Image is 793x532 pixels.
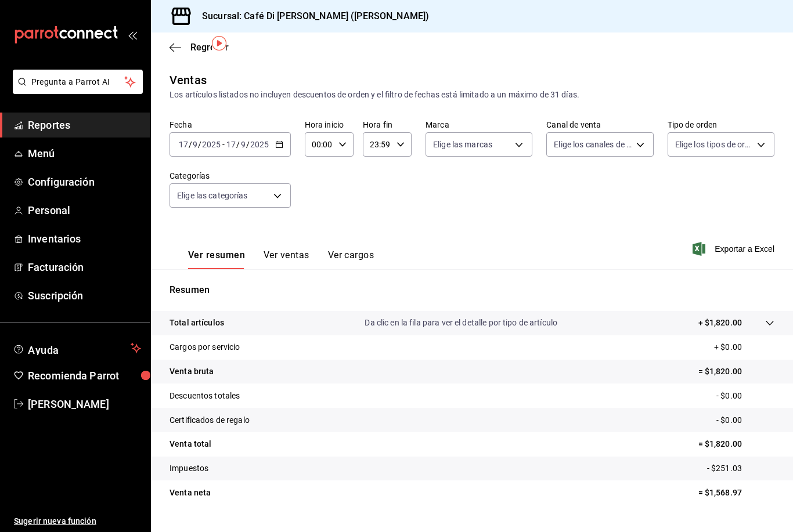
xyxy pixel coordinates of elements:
[707,462,774,475] p: - $251.03
[246,140,250,149] span: /
[698,365,774,378] p: = $1,820.00
[28,396,141,412] span: [PERSON_NAME]
[28,231,141,247] span: Inventarios
[264,249,309,269] button: Ver ventas
[170,172,291,180] label: Categorías
[328,249,374,269] button: Ver cargos
[14,515,141,527] span: Sugerir nueva función
[554,139,632,150] span: Elige los canales de venta
[170,438,211,450] p: Venta total
[170,390,240,402] p: Descuentos totales
[363,121,412,129] label: Hora fin
[698,487,774,499] p: = $1,568.97
[192,140,198,149] input: --
[698,317,742,329] p: + $1,820.00
[212,36,226,50] img: Tooltip marker
[28,288,141,303] span: Suscripción
[698,438,774,450] p: = $1,820.00
[170,283,774,297] p: Resumen
[250,140,269,149] input: ----
[28,202,141,218] span: Personal
[170,462,208,475] p: Impuestos
[240,140,246,149] input: --
[170,317,224,329] p: Total artículos
[28,368,141,383] span: Recomienda Parrot
[170,42,229,53] button: Regresar
[226,140,236,149] input: --
[170,71,207,89] div: Ventas
[193,9,429,23] h3: Sucursal: Café Di [PERSON_NAME] ([PERSON_NAME])
[188,249,245,269] button: Ver resumen
[190,42,229,53] span: Regresar
[716,414,774,426] p: - $0.00
[170,341,240,353] p: Cargos por servicio
[433,139,492,150] span: Elige las marcas
[170,121,291,129] label: Fecha
[28,259,141,275] span: Facturación
[28,174,141,190] span: Configuración
[170,487,211,499] p: Venta neta
[8,84,143,96] a: Pregunta a Parrot AI
[365,317,557,329] p: Da clic en la fila para ver el detalle por tipo de artículo
[31,76,125,88] span: Pregunta a Parrot AI
[198,140,201,149] span: /
[675,139,753,150] span: Elige los tipos de orden
[178,140,189,149] input: --
[177,190,248,201] span: Elige las categorías
[28,117,141,133] span: Reportes
[28,146,141,161] span: Menú
[128,30,137,39] button: open_drawer_menu
[236,140,240,149] span: /
[170,365,214,378] p: Venta bruta
[426,121,532,129] label: Marca
[189,140,192,149] span: /
[714,341,774,353] p: + $0.00
[28,341,126,355] span: Ayuda
[13,70,143,94] button: Pregunta a Parrot AI
[201,140,221,149] input: ----
[222,140,225,149] span: -
[305,121,354,129] label: Hora inicio
[170,414,250,426] p: Certificados de regalo
[695,242,774,256] button: Exportar a Excel
[668,121,774,129] label: Tipo de orden
[170,89,774,101] div: Los artículos listados no incluyen descuentos de orden y el filtro de fechas está limitado a un m...
[546,121,653,129] label: Canal de venta
[716,390,774,402] p: - $0.00
[188,249,374,269] div: navigation tabs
